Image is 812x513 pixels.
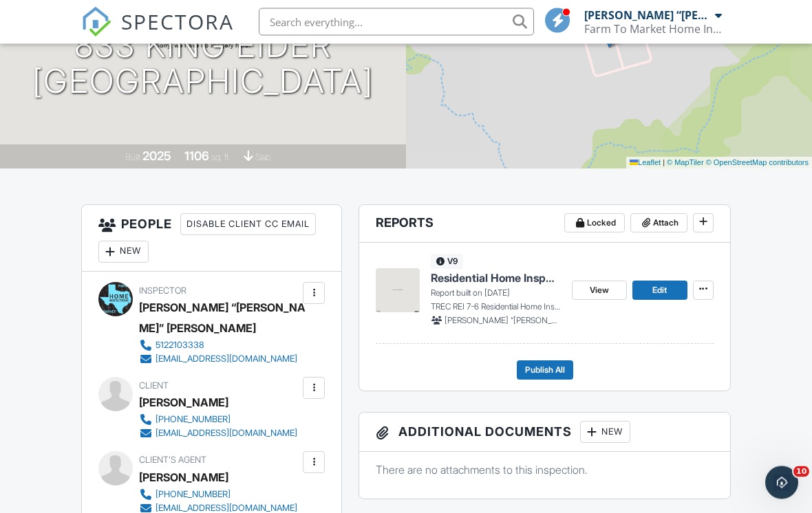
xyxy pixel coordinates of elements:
[125,153,140,163] span: Built
[156,340,204,351] div: 5122103338
[139,286,186,296] span: Inspector
[139,468,228,488] a: [PERSON_NAME]
[139,393,228,413] div: [PERSON_NAME]
[156,490,231,501] div: [PHONE_NUMBER]
[139,455,206,466] span: Client's Agent
[765,466,798,499] iframe: Intercom live chat
[667,159,704,167] a: © MapTiler
[82,206,341,272] h3: People
[32,28,374,101] h1: 833 King Eider [GEOGRAPHIC_DATA]
[139,488,297,502] a: [PHONE_NUMBER]
[376,463,714,478] p: There are no attachments to this inspection.
[584,22,722,36] div: Farm To Market Home Inspections
[139,427,297,441] a: [EMAIL_ADDRESS][DOMAIN_NAME]
[630,159,661,167] a: Leaflet
[584,8,712,22] div: [PERSON_NAME] “[PERSON_NAME]” [PERSON_NAME]
[156,415,231,426] div: [PHONE_NUMBER]
[81,19,234,47] a: SPECTORA
[580,422,630,444] div: New
[156,428,297,439] div: [EMAIL_ADDRESS][DOMAIN_NAME]
[81,7,111,37] img: The Best Home Inspection Software - Spectora
[663,159,665,167] span: |
[259,8,534,36] input: Search everything...
[255,153,270,163] span: slab
[98,241,149,263] div: New
[142,149,171,164] div: 2025
[706,159,809,167] a: © OpenStreetMap contributors
[359,413,730,452] h3: Additional Documents
[156,354,297,365] div: [EMAIL_ADDRESS][DOMAIN_NAME]
[180,214,316,236] div: Disable Client CC Email
[121,7,234,36] span: SPECTORA
[139,339,299,353] a: 5122103338
[211,153,231,163] span: sq. ft.
[184,149,209,164] div: 1106
[139,381,169,391] span: Client
[139,413,297,427] a: [PHONE_NUMBER]
[139,298,310,339] div: [PERSON_NAME] “[PERSON_NAME]” [PERSON_NAME]
[139,353,299,367] a: [EMAIL_ADDRESS][DOMAIN_NAME]
[793,466,809,477] span: 10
